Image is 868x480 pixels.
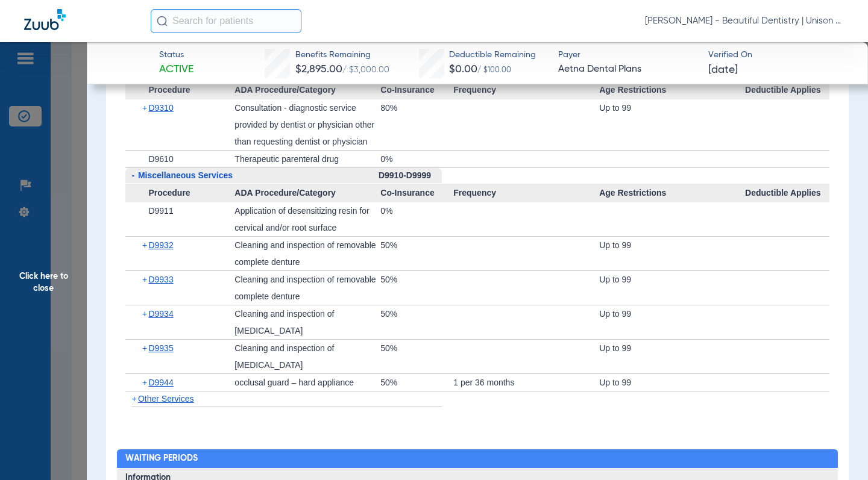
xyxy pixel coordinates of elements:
div: Cleaning and inspection of [MEDICAL_DATA] [234,305,380,339]
span: Benefits Remaining [295,49,389,61]
div: Consultation - diagnostic service provided by dentist or physician other than requesting dentist ... [234,99,380,150]
span: Other Services [138,394,194,404]
span: $0.00 [449,64,477,75]
h2: Waiting Periods [117,449,838,469]
span: Frequency [453,184,599,203]
span: + [142,340,149,357]
span: + [131,394,136,404]
div: Cleaning and inspection of removable complete denture [234,237,380,270]
span: Procedure [125,184,234,203]
span: D9944 [148,378,173,387]
span: D9932 [148,240,173,250]
span: - [131,170,134,180]
span: [DATE] [708,63,738,78]
div: 50% [380,340,453,373]
span: [PERSON_NAME] - Beautiful Dentistry | Unison Dental Group [645,15,844,27]
div: Up to 99 [599,305,745,339]
span: Deductible Applies [745,184,829,203]
div: Up to 99 [599,340,745,373]
span: Age Restrictions [599,81,745,100]
div: 50% [380,237,453,270]
img: Zuub Logo [24,9,66,30]
div: 80% [380,99,453,150]
span: / $100.00 [477,67,511,74]
span: + [142,237,149,254]
span: D9934 [148,309,173,319]
span: Aetna Dental Plans [558,62,698,77]
span: Deductible Remaining [449,49,536,61]
span: Co-Insurance [380,81,453,100]
span: Co-Insurance [380,184,453,203]
span: Age Restrictions [599,184,745,203]
span: D9935 [148,343,173,353]
div: Up to 99 [599,374,745,391]
span: / $3,000.00 [342,66,389,74]
span: Status [159,49,193,61]
span: + [142,374,149,391]
span: + [142,271,149,288]
div: Up to 99 [599,237,745,270]
span: Verified On [708,49,848,61]
span: Active [159,62,193,77]
span: D9933 [148,275,173,284]
div: Therapeutic parenteral drug [234,151,380,167]
span: ADA Procedure/Category [234,184,380,203]
span: + [142,99,149,116]
div: Up to 99 [599,99,745,150]
div: Cleaning and inspection of [MEDICAL_DATA] [234,340,380,373]
span: $2,895.00 [295,64,342,75]
iframe: Chat Widget [808,422,868,480]
input: Search for patients [151,9,301,33]
span: D9911 [148,206,173,216]
div: occlusal guard – hard appliance [234,374,380,391]
div: Up to 99 [599,271,745,305]
span: D9310 [148,103,173,113]
span: Payer [558,49,698,61]
span: Frequency [453,81,599,100]
img: Search Icon [157,16,168,26]
div: 50% [380,374,453,391]
div: Application of desensitizing resin for cervical and/or root surface [234,202,380,236]
div: 50% [380,271,453,305]
span: + [142,305,149,322]
div: 1 per 36 months [453,374,599,391]
span: Deductible Applies [745,81,829,100]
span: D9610 [148,154,173,164]
div: D9910-D9999 [379,168,442,184]
span: ADA Procedure/Category [234,81,380,100]
div: 50% [380,305,453,339]
span: Miscellaneous Services [138,170,233,180]
div: Cleaning and inspection of removable complete denture [234,271,380,305]
div: 0% [380,202,453,236]
span: Procedure [125,81,234,100]
div: 0% [380,151,453,167]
